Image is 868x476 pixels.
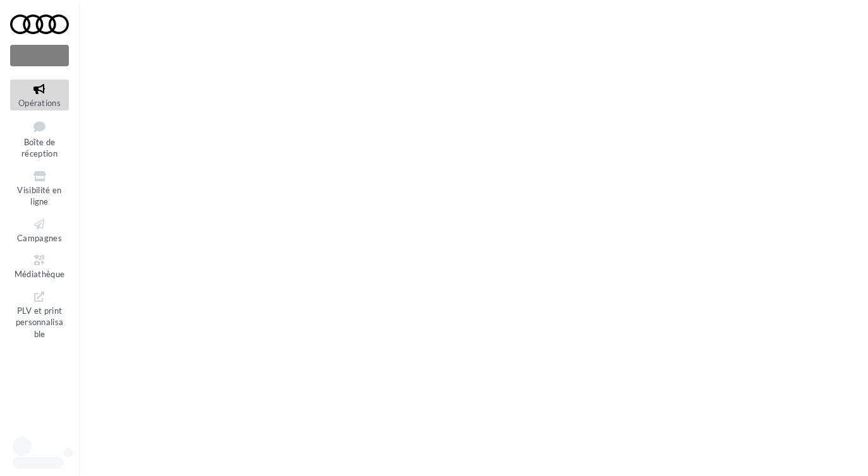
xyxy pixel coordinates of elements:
span: Visibilité en ligne [17,185,61,207]
a: Boîte de réception [10,116,69,162]
a: Opérations [10,80,69,110]
span: Campagnes [17,233,62,243]
a: Visibilité en ligne [10,167,69,210]
span: PLV et print personnalisable [16,303,64,339]
a: Campagnes [10,215,69,246]
a: Médiathèque [10,251,69,282]
span: Médiathèque [15,269,65,279]
div: Nouvelle campagne [10,45,69,66]
span: Opérations [18,98,61,108]
a: PLV et print personnalisable [10,287,69,342]
span: Boîte de réception [21,137,57,159]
